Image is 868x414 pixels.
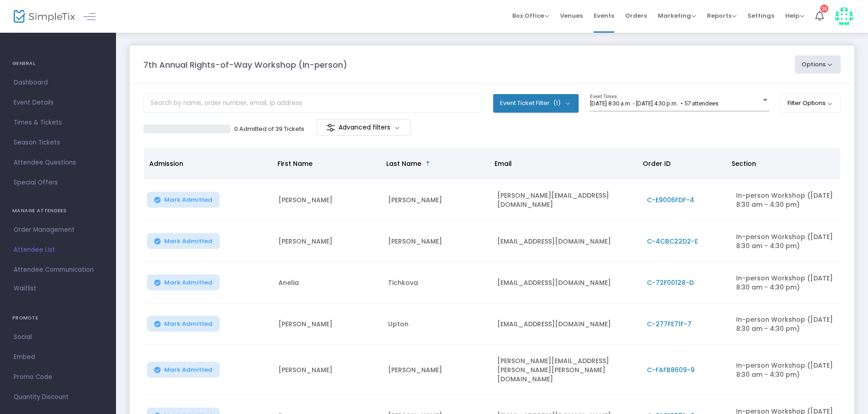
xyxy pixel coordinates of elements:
[14,224,102,236] span: Order Management
[785,11,804,20] span: Help
[560,4,583,27] span: Venues
[731,345,840,395] td: In-person Workshop ([DATE] 8:30 am - 4:30 pm)
[383,221,492,262] td: [PERSON_NAME]
[383,262,492,304] td: Tichkova
[143,94,482,113] input: Search by name, order number, email, ip address
[14,391,102,403] span: Quantity Discount
[647,278,694,287] span: C-72F00128-D
[647,365,695,374] span: C-FAFB8609-9
[164,238,212,245] span: Mark Admitted
[273,304,383,345] td: [PERSON_NAME]
[14,177,102,189] span: Special Offers
[14,244,102,256] span: Attendee List
[14,117,102,129] span: Times & Tickets
[143,59,347,71] m-panel-title: 7th Annual Rights-of-Way Workshop (In-person)
[326,123,335,132] img: filter
[795,55,841,74] button: Options
[647,319,691,329] span: C-277FE71F-7
[14,137,102,149] span: Season Tickets
[14,264,102,276] span: Attendee Communication
[273,345,383,395] td: [PERSON_NAME]
[732,159,756,168] span: Section
[383,304,492,345] td: Upton
[14,157,102,169] span: Attendee Questions
[492,262,641,304] td: [EMAIL_ADDRESS][DOMAIN_NAME]
[553,100,560,107] span: (1)
[273,180,383,221] td: [PERSON_NAME]
[495,159,512,168] span: Email
[14,284,36,293] span: Waitlist
[590,100,718,107] span: [DATE] 8:30 a.m. - [DATE] 4:30 p.m. • 57 attendees
[647,237,698,246] span: C-4CBC22D2-E
[147,233,220,249] button: Mark Admitted
[781,94,841,112] button: Filter Options
[317,119,411,136] m-button: Advanced filters
[512,11,549,20] span: Box Office
[424,160,432,167] span: Sortable
[164,366,212,374] span: Mark Admitted
[747,4,774,27] span: Settings
[731,221,840,262] td: In-person Workshop ([DATE] 8:30 am - 4:30 pm)
[273,262,383,304] td: Anelia
[164,196,212,204] span: Mark Admitted
[147,274,220,290] button: Mark Admitted
[14,351,102,363] span: Embed
[625,4,647,27] span: Orders
[278,159,313,168] span: First Name
[647,195,694,205] span: C-E9006FDF-4
[386,159,421,168] span: Last Name
[164,279,212,286] span: Mark Admitted
[12,309,104,327] h4: PROMOTE
[14,331,102,343] span: Social
[731,262,840,304] td: In-person Workshop ([DATE] 8:30 am - 4:30 pm)
[14,77,102,89] span: Dashboard
[643,159,671,168] span: Order ID
[147,192,220,208] button: Mark Admitted
[164,320,212,328] span: Mark Admitted
[14,371,102,383] span: Promo Code
[658,11,696,20] span: Marketing
[492,221,641,262] td: [EMAIL_ADDRESS][DOMAIN_NAME]
[383,345,492,395] td: [PERSON_NAME]
[492,180,641,221] td: [PERSON_NAME][EMAIL_ADDRESS][DOMAIN_NAME]
[820,5,828,13] div: 16
[731,180,840,221] td: In-person Workshop ([DATE] 8:30 am - 4:30 pm)
[493,94,579,112] button: Event Ticket Filter(1)
[273,221,383,262] td: [PERSON_NAME]
[234,125,304,134] p: 0 Admitted of 39 Tickets
[492,304,641,345] td: [EMAIL_ADDRESS][DOMAIN_NAME]
[147,362,220,378] button: Mark Admitted
[594,4,614,27] span: Events
[12,55,104,73] h4: GENERAL
[149,159,183,168] span: Admission
[14,97,102,109] span: Event Details
[383,180,492,221] td: [PERSON_NAME]
[707,11,737,20] span: Reports
[731,304,840,345] td: In-person Workshop ([DATE] 8:30 am - 4:30 pm)
[12,202,104,220] h4: MANAGE ATTENDEES
[492,345,641,395] td: [PERSON_NAME][EMAIL_ADDRESS][PERSON_NAME][PERSON_NAME][DOMAIN_NAME]
[147,316,220,332] button: Mark Admitted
